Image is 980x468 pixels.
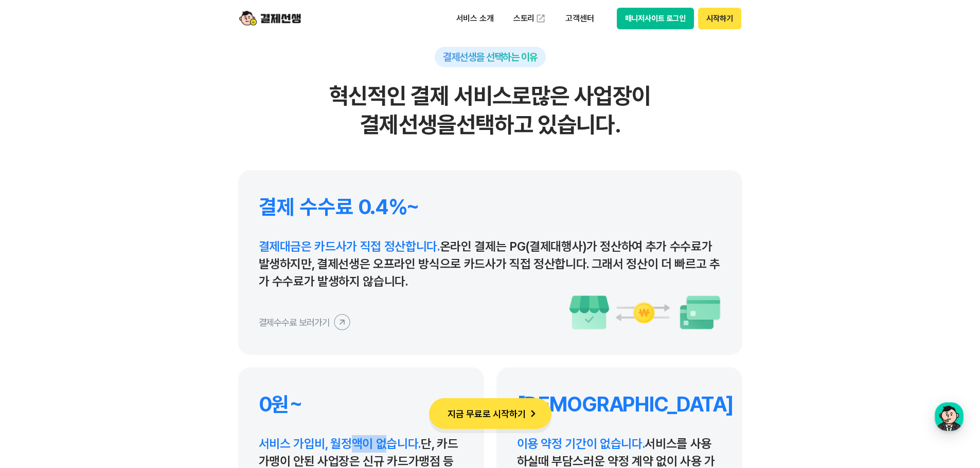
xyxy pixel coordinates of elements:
img: 수수료 이미지 [568,294,722,330]
span: 서비스 가입비, 월정액이 없습니다. [259,436,421,451]
a: 스토리 [506,8,554,29]
p: 서비스 소개 [449,9,501,28]
button: 시작하기 [698,8,741,29]
p: 온라인 결제는 PG(결제대행사)가 정산하여 추가 수수료가 발생하지만, 결제선생은 오프라인 방식으로 카드사가 직접 정산합니다. 그래서 정산이 더 빠르고 추가 수수료가 발생하지 ... [259,238,722,290]
span: 결제선생을 선택하는 이유 [443,51,538,63]
img: 화살표 아이콘 [526,406,540,421]
span: 결제대금은 카드사가 직접 정산합니다. [259,239,440,254]
a: 홈 [3,326,68,351]
button: 결제수수료 보러가기 [259,314,350,330]
h4: [DEMOGRAPHIC_DATA] [517,392,722,417]
span: 이용 약정 기간이 없습니다. [517,436,645,451]
p: 고객센터 [558,9,601,28]
span: 대화 [94,342,106,350]
button: 매니저사이트 로그인 [617,8,694,29]
button: 지금 무료로 시작하기 [429,398,551,429]
a: 설정 [133,326,198,351]
h4: 0원~ [259,392,464,417]
h2: 혁신적인 결제 서비스로 많은 사업장이 결제선생을 선택하고 있습니다. [238,82,742,139]
img: 외부 도메인 오픈 [536,13,546,24]
h4: 결제 수수료 0.4%~ [259,195,722,219]
span: 설정 [159,341,171,349]
img: logo [239,9,301,28]
a: 대화 [68,326,133,351]
span: 홈 [32,341,39,349]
